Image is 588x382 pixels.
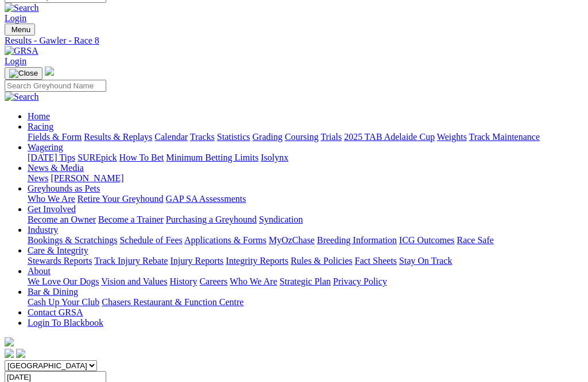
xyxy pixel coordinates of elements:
div: Get Involved [28,215,583,225]
span: Menu [11,25,30,34]
a: Race Safe [457,235,493,245]
a: Grading [253,132,283,142]
a: Privacy Policy [333,276,387,286]
img: Search [5,3,39,13]
a: Fact Sheets [355,256,397,266]
a: Care & Integrity [28,245,88,255]
a: Wagering [28,142,63,152]
a: Cash Up Your Club [28,297,99,307]
a: About [28,266,51,276]
a: Become a Trainer [98,215,164,224]
a: Chasers Restaurant & Function Centre [102,297,243,307]
a: Bar & Dining [28,287,78,297]
img: Search [5,92,39,102]
a: Schedule of Fees [119,235,182,245]
a: Track Maintenance [469,132,540,142]
div: Industry [28,235,583,245]
a: Track Injury Rebate [94,256,168,266]
a: Weights [437,132,467,142]
a: Careers [199,276,227,286]
button: Toggle navigation [5,24,35,36]
img: logo-grsa-white.png [45,67,54,76]
a: Breeding Information [317,235,397,245]
a: Racing [28,122,53,131]
div: Bar & Dining [28,297,583,307]
a: Rules & Policies [291,256,353,266]
a: Minimum Betting Limits [166,153,258,162]
div: News & Media [28,173,583,184]
img: facebook.svg [5,349,14,358]
div: About [28,276,583,287]
a: Integrity Reports [226,256,288,266]
a: Industry [28,225,58,235]
a: Login [5,13,26,23]
a: Coursing [285,132,319,142]
a: Vision and Values [101,276,167,286]
a: How To Bet [119,153,164,162]
img: logo-grsa-white.png [5,337,14,346]
a: Home [28,111,50,121]
a: Contact GRSA [28,307,83,317]
a: [DATE] Tips [28,153,75,162]
a: Injury Reports [170,256,223,266]
a: Stewards Reports [28,256,92,266]
button: Toggle navigation [5,67,42,80]
div: Greyhounds as Pets [28,194,583,204]
a: History [169,276,197,286]
a: Trials [320,132,342,142]
a: Who We Are [28,194,75,204]
a: News & Media [28,163,84,173]
a: [PERSON_NAME] [51,173,123,183]
a: Results & Replays [84,132,152,142]
a: Applications & Forms [184,235,266,245]
a: Stay On Track [399,256,452,266]
a: Purchasing a Greyhound [166,215,257,224]
a: Statistics [217,132,250,142]
div: Wagering [28,153,583,163]
a: GAP SA Assessments [166,194,246,204]
a: Syndication [259,215,303,224]
a: Who We Are [230,276,277,286]
div: Care & Integrity [28,256,583,266]
a: Strategic Plan [280,276,331,286]
a: Results - Gawler - Race 8 [5,36,583,46]
div: Racing [28,132,583,142]
a: Retire Your Greyhound [78,194,164,204]
a: MyOzChase [269,235,315,245]
a: Get Involved [28,204,76,214]
img: twitter.svg [16,349,25,358]
a: We Love Our Dogs [28,276,99,286]
a: Login [5,56,26,66]
a: Bookings & Scratchings [28,235,117,245]
a: Isolynx [261,153,288,162]
a: Greyhounds as Pets [28,184,100,193]
a: Tracks [190,132,215,142]
img: GRSA [5,46,38,56]
a: SUREpick [78,153,117,162]
a: News [28,173,48,183]
a: Fields & Form [28,132,82,142]
a: Become an Owner [28,215,96,224]
a: Calendar [154,132,188,142]
a: 2025 TAB Adelaide Cup [344,132,435,142]
input: Search [5,80,106,92]
a: ICG Outcomes [399,235,454,245]
a: Login To Blackbook [28,318,103,328]
img: Close [9,69,38,78]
